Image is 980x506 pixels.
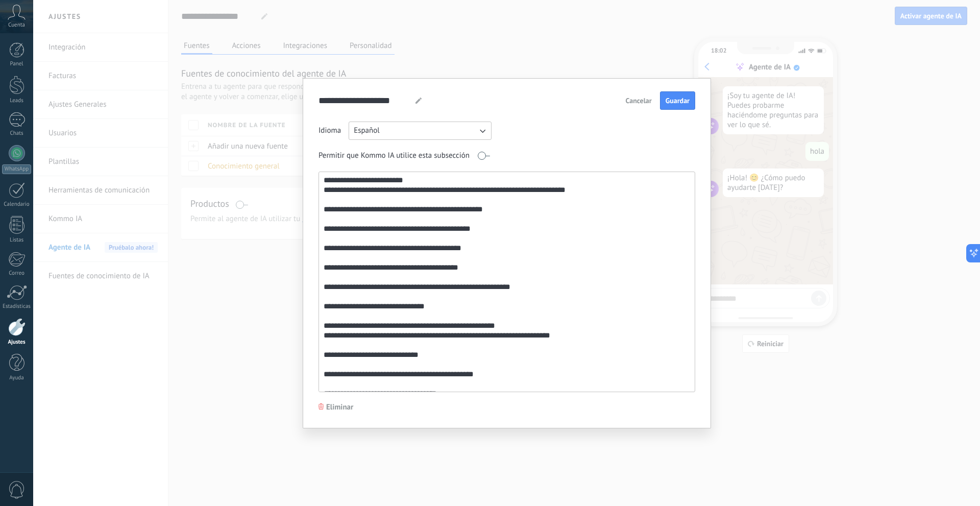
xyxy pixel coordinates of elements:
span: Cuenta [8,22,25,29]
div: Chats [2,130,32,137]
div: Panel [2,61,32,67]
div: Leads [2,98,32,104]
span: Guardar [666,97,690,104]
button: Español [349,122,492,140]
span: Eliminar [326,402,353,413]
div: Ajustes [2,339,32,346]
div: Estadísticas [2,303,32,310]
span: Permitir que Kommo IA utilice esta subsección [318,151,470,161]
div: Ayuda [2,375,32,381]
span: Cancelar [626,97,652,104]
div: WhatsApp [2,164,31,174]
span: Idioma [318,126,341,136]
div: Correo [2,270,32,277]
span: Español [354,126,380,136]
button: Cancelar [621,93,656,108]
div: Listas [2,237,32,244]
button: Guardar [660,91,695,110]
div: Calendario [2,201,32,208]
